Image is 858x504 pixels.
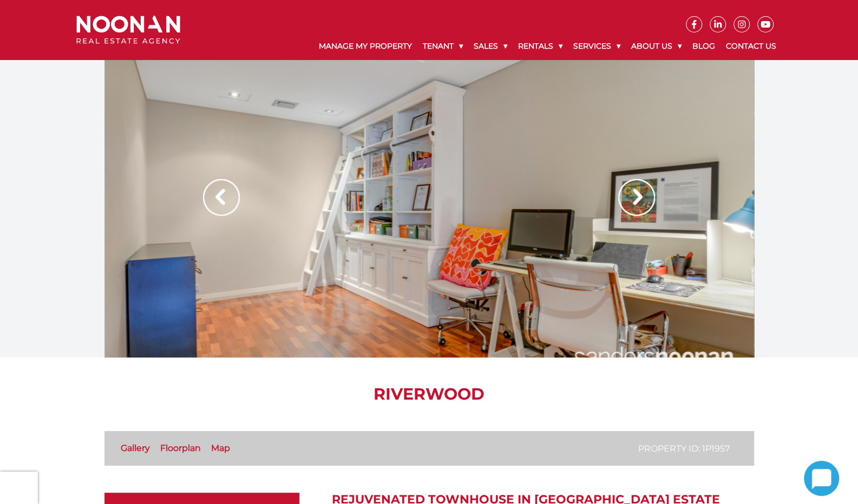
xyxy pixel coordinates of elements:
img: Arrow slider [618,179,655,216]
a: Manage My Property [313,32,417,60]
a: About Us [626,32,687,60]
a: Sales [468,32,513,60]
a: Rentals [513,32,568,60]
img: Arrow slider [203,179,240,216]
a: Map [211,443,230,453]
p: Property ID: 1P1957 [638,442,730,455]
a: Floorplan [160,443,201,453]
a: Blog [687,32,721,60]
a: Tenant [417,32,468,60]
a: Gallery [121,443,150,453]
a: Contact Us [721,32,782,60]
h1: Riverwood [104,384,754,404]
img: Noonan Real Estate Agency [76,16,180,44]
a: Services [568,32,626,60]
